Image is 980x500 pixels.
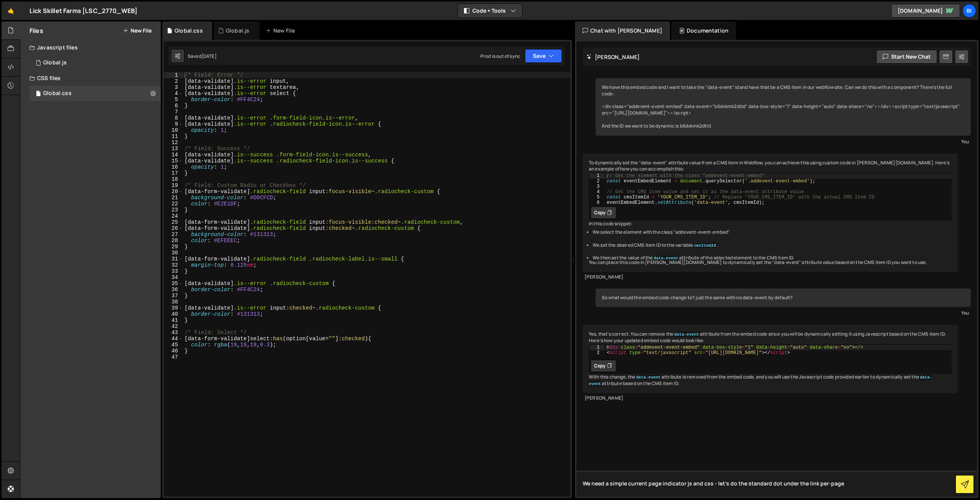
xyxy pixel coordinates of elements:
[164,152,183,158] div: 14
[43,59,67,66] div: Global.js
[164,348,183,354] div: 46
[164,97,183,103] div: 5
[593,242,952,249] li: We set the desired CMS item ID to the variable .
[635,375,661,380] code: data-event
[575,21,670,40] div: Chat with [PERSON_NAME]
[876,50,937,64] button: Start new chat
[164,311,183,317] div: 40
[164,293,183,299] div: 37
[164,231,183,238] div: 27
[653,256,679,261] code: data-event
[693,243,717,248] code: cmsItemId
[188,53,217,59] div: Saved
[164,158,183,164] div: 15
[598,309,969,317] div: You
[590,173,604,179] div: 1
[593,255,952,261] li: We then set the value of the attribute of the selected element to the CMS item ID.
[226,27,249,34] div: Global.js
[590,195,604,200] div: 5
[164,189,183,195] div: 20
[164,250,183,256] div: 30
[164,330,183,336] div: 43
[590,179,604,184] div: 2
[673,332,700,337] code: data-event
[164,317,183,323] div: 41
[590,184,604,189] div: 3
[20,70,161,86] div: CSS files
[164,201,183,207] div: 22
[164,256,183,262] div: 31
[164,244,183,250] div: 29
[164,336,183,342] div: 44
[590,350,604,356] div: 2
[29,55,161,70] div: 16430/44498.js
[164,127,183,133] div: 10
[164,121,183,127] div: 9
[596,78,971,136] div: We have this embed code and I want to take the "data-event" id and have that be a CMS item in our...
[29,86,161,101] div: 16430/44499.css
[29,26,43,35] h2: Files
[671,21,736,40] div: Documentation
[585,395,956,402] div: [PERSON_NAME]
[164,305,183,311] div: 39
[123,28,152,34] button: New File
[589,375,932,387] code: data-event
[591,360,616,372] button: Copy
[164,164,183,170] div: 16
[2,2,20,20] a: 🤙
[164,354,183,360] div: 47
[480,53,520,59] div: Prod is out of sync
[164,213,183,219] div: 24
[590,345,604,350] div: 1
[164,299,183,305] div: 38
[164,103,183,109] div: 6
[164,176,183,182] div: 18
[164,182,183,189] div: 19
[583,154,958,272] div: To dynamically set the "data-event" attribute value from a CMS item in Webflow, you can achieve t...
[593,229,952,236] li: We select the element with the class "addevent-event-embed".
[164,225,183,231] div: 26
[164,84,183,90] div: 3
[164,78,183,84] div: 2
[164,146,183,152] div: 13
[598,138,969,146] div: You
[525,49,562,63] button: Save
[596,289,971,307] div: So what would the embed code change to? just the same with no data-event by default?
[175,27,203,34] div: Global.css
[164,109,183,115] div: 7
[20,40,161,55] div: Javascript files
[164,262,183,268] div: 32
[29,6,137,15] div: Lick Skillet Farms [LSC_2770_WEB]
[585,274,956,280] div: [PERSON_NAME]
[164,195,183,201] div: 21
[164,170,183,176] div: 17
[590,200,604,205] div: 6
[164,323,183,330] div: 42
[164,139,183,146] div: 12
[164,287,183,293] div: 36
[164,274,183,280] div: 34
[583,325,958,393] div: Yes, that's correct. You can remove the attribute from the embed code since you will be dynamical...
[164,238,183,244] div: 28
[586,53,640,61] h2: [PERSON_NAME]
[591,207,616,219] button: Copy
[164,342,183,348] div: 45
[201,53,217,59] div: [DATE]
[164,280,183,287] div: 35
[891,4,960,18] a: [DOMAIN_NAME]
[164,72,183,78] div: 1
[266,27,298,34] div: New File
[164,90,183,97] div: 4
[458,4,522,18] button: Code + Tools
[164,219,183,225] div: 25
[164,207,183,213] div: 23
[962,4,976,18] a: Bi
[164,115,183,121] div: 8
[43,90,72,97] div: Global.css
[590,189,604,195] div: 4
[164,133,183,139] div: 11
[164,268,183,274] div: 33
